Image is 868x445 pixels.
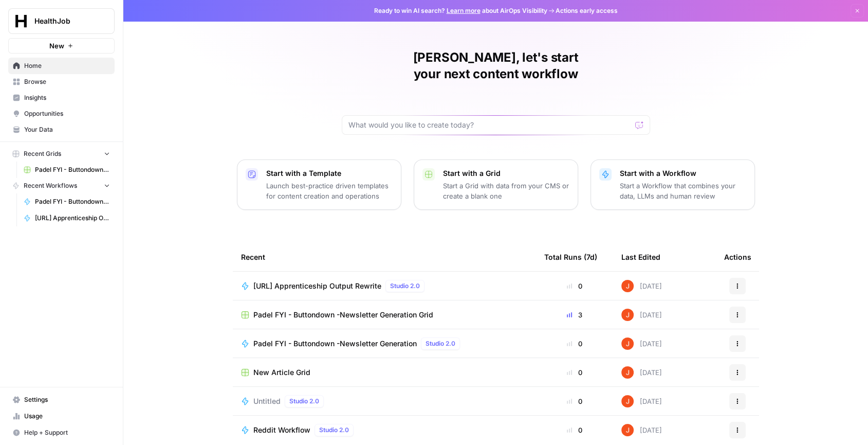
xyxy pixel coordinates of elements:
[621,366,662,379] div: [DATE]
[35,165,110,174] span: Padel FYI - Buttondown -Newsletter Generation Grid
[319,425,349,435] span: Studio 2.0
[621,309,662,321] div: [DATE]
[544,367,605,378] div: 0
[253,281,381,291] span: [URL] Apprenticeship Output Rewrite
[620,168,746,179] p: Start with a Workflow
[544,243,597,271] div: Total Runs (7d)
[24,109,110,118] span: Opportunities
[237,159,401,210] button: Start with a TemplateLaunch best-practice driven templates for content creation and operations
[24,149,61,158] span: Recent Grids
[24,428,110,437] span: Help + Support
[414,159,578,210] button: Start with a GridStart a Grid with data from your CMS or create a blank one
[241,310,528,320] a: Padel FYI - Buttondown -Newsletter Generation Grid
[266,181,393,201] p: Launch best-practice driven templates for content creation and operations
[253,396,281,406] span: Untitled
[724,243,751,271] div: Actions
[24,61,110,70] span: Home
[241,424,528,436] a: Reddit WorkflowStudio 2.0
[8,391,115,408] a: Settings
[266,168,393,179] p: Start with a Template
[19,210,115,226] a: [URL] Apprenticeship Output Rewrite
[24,181,77,190] span: Recent Workflows
[241,395,528,407] a: UntitledStudio 2.0
[447,7,481,14] a: Learn more
[621,424,634,436] img: h785y6s5ijaobq0cc3c4ue3ac79y
[241,243,528,271] div: Recent
[12,12,30,30] img: HealthJob Logo
[544,425,605,435] div: 0
[34,16,97,26] span: HealthJob
[390,281,420,291] span: Studio 2.0
[289,397,319,406] span: Studio 2.0
[556,6,618,15] span: Actions early access
[621,424,662,436] div: [DATE]
[621,395,662,407] div: [DATE]
[374,6,547,15] span: Ready to win AI search? about AirOps Visibility
[24,125,110,134] span: Your Data
[443,181,569,201] p: Start a Grid with data from your CMS or create a blank one
[8,146,115,162] button: Recent Grids
[19,162,115,178] a: Padel FYI - Buttondown -Newsletter Generation Grid
[621,337,662,350] div: [DATE]
[8,90,115,106] a: Insights
[544,339,605,349] div: 0
[253,425,310,435] span: Reddit Workflow
[348,120,631,130] input: What would you like to create today?
[621,280,662,292] div: [DATE]
[590,159,755,210] button: Start with a WorkflowStart a Workflow that combines your data, LLMs and human review
[8,38,115,54] button: New
[24,412,110,421] span: Usage
[253,339,417,349] span: Padel FYI - Buttondown -Newsletter Generation
[24,395,110,404] span: Settings
[35,213,110,223] span: [URL] Apprenticeship Output Rewrite
[8,121,115,138] a: Your Data
[544,281,605,291] div: 0
[8,105,115,122] a: Opportunities
[8,178,115,193] button: Recent Workflows
[544,310,605,320] div: 3
[49,41,64,51] span: New
[621,309,634,321] img: h785y6s5ijaobq0cc3c4ue3ac79y
[8,58,115,74] a: Home
[8,74,115,90] a: Browse
[241,367,528,378] a: New Article Grid
[241,337,528,350] a: Padel FYI - Buttondown -Newsletter GenerationStudio 2.0
[621,395,634,407] img: h785y6s5ijaobq0cc3c4ue3ac79y
[443,168,569,179] p: Start with a Grid
[621,337,634,350] img: h785y6s5ijaobq0cc3c4ue3ac79y
[621,280,634,292] img: h785y6s5ijaobq0cc3c4ue3ac79y
[8,8,115,34] button: Workspace: HealthJob
[253,310,433,320] span: Padel FYI - Buttondown -Newsletter Generation Grid
[35,197,110,206] span: Padel FYI - Buttondown -Newsletter Generation
[19,193,115,210] a: Padel FYI - Buttondown -Newsletter Generation
[8,408,115,424] a: Usage
[621,366,634,379] img: h785y6s5ijaobq0cc3c4ue3ac79y
[24,77,110,86] span: Browse
[426,339,455,348] span: Studio 2.0
[253,367,310,378] span: New Article Grid
[620,181,746,201] p: Start a Workflow that combines your data, LLMs and human review
[621,243,660,271] div: Last Edited
[24,93,110,102] span: Insights
[544,396,605,406] div: 0
[241,280,528,292] a: [URL] Apprenticeship Output RewriteStudio 2.0
[8,424,115,441] button: Help + Support
[342,49,650,82] h1: [PERSON_NAME], let's start your next content workflow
